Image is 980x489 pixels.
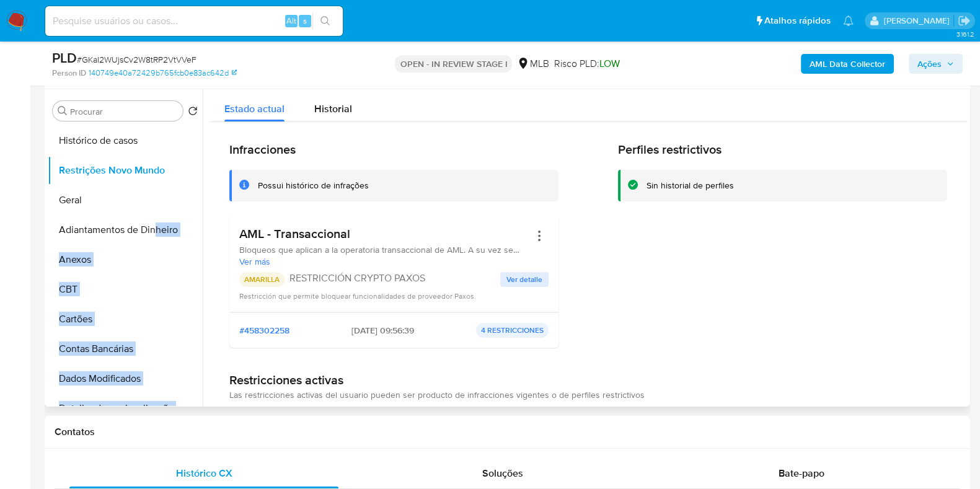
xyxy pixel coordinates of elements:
span: LOW [599,56,619,71]
h1: Contatos [55,426,960,438]
input: Procurar [70,106,178,117]
b: Person ID [52,68,86,79]
button: Contas Bancárias [48,334,203,364]
span: # GKaI2WUjsCv2W8tRP2VtVVeF [77,53,196,66]
span: Histórico CX [176,466,232,480]
p: danilo.toledo@mercadolivre.com [883,15,953,27]
input: Pesquise usuários ou casos... [45,13,343,29]
span: Alt [286,15,296,27]
button: AML Data Collector [801,54,894,74]
a: Sair [958,14,971,27]
span: s [303,15,307,27]
button: Cartões [48,304,203,334]
button: Ações [909,54,963,74]
span: Soluções [482,466,523,480]
p: OPEN - IN REVIEW STAGE I [395,55,512,73]
span: 3.161.2 [956,29,974,39]
a: Notificações [843,15,854,26]
b: PLD [52,48,77,68]
button: search-icon [312,12,338,30]
button: Procurar [58,106,68,116]
button: Retornar ao pedido padrão [188,106,198,120]
span: Ações [917,54,942,74]
span: Atalhos rápidos [764,14,831,27]
span: Risco PLD: [554,57,619,71]
button: Anexos [48,245,203,275]
button: Histórico de casos [48,126,203,156]
b: AML Data Collector [810,54,885,74]
button: Dados Modificados [48,364,203,394]
span: Bate-papo [779,466,824,480]
button: Detalhe da geolocalização [48,394,203,423]
button: Adiantamentos de Dinheiro [48,215,203,245]
div: MLB [517,57,549,71]
button: CBT [48,275,203,304]
a: 140749e40a72429b765fcb0e83ac642d [89,68,237,79]
button: Restrições Novo Mundo [48,156,203,185]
